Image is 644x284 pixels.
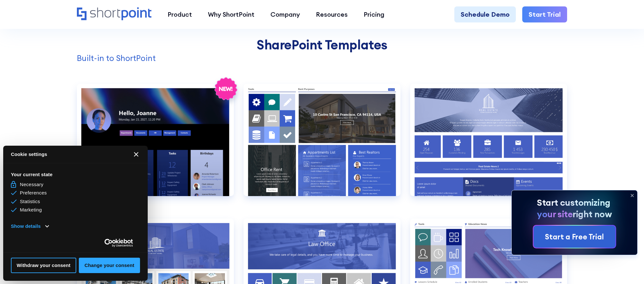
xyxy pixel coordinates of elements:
[208,10,254,19] div: Why ShortPoint
[454,6,516,22] a: Schedule Demo
[128,147,144,162] button: Close CMP widget
[11,171,140,178] strong: Your current state
[316,10,348,19] div: Resources
[11,223,49,230] button: Show details
[522,6,567,22] a: Start Trial
[11,151,47,158] strong: Cookie settings
[77,38,567,52] h2: SharePoint Templates
[270,10,300,19] div: Company
[168,10,192,19] div: Product
[97,239,140,247] a: Usercentrics Cookiebot - opens new page
[11,181,140,188] li: Necessary
[545,231,604,242] div: Start a Free Trial
[356,6,392,22] a: Pricing
[79,258,140,273] button: Change your consent
[77,52,567,65] p: Built-in to ShortPoint
[244,84,400,209] a: Documents 1
[77,84,234,209] a: Communication
[533,226,615,248] a: Start a Free Trial
[308,6,356,22] a: Resources
[77,7,152,21] a: Home
[160,6,200,22] a: Product
[11,206,140,214] li: Marketing
[11,189,140,197] li: Preferences
[364,10,384,19] div: Pricing
[11,198,140,205] li: Statistics
[410,84,567,209] a: Documents 2
[200,6,262,22] a: Why ShortPoint
[262,6,308,22] a: Company
[11,258,76,273] button: Withdraw your consent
